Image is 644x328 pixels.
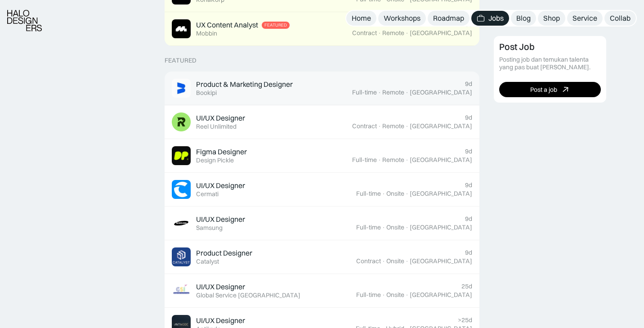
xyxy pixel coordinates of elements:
[465,215,472,223] div: 9d
[382,224,385,231] div: ·
[405,190,409,198] div: ·
[356,257,381,265] div: Contract
[530,85,557,93] div: Post a job
[410,190,472,198] div: [GEOGRAPHIC_DATA]
[386,190,404,198] div: Onsite
[172,180,191,199] img: Job Image
[165,274,479,308] a: Job ImageUI/UX DesignerGlobal Service [GEOGRAPHIC_DATA]25dFull-time·Onsite·[GEOGRAPHIC_DATA]
[356,190,381,198] div: Full-time
[543,13,560,23] div: Shop
[428,11,470,26] a: Roadmap
[165,207,479,240] a: Job ImageUI/UX DesignerSamsung9dFull-time·Onsite·[GEOGRAPHIC_DATA]
[172,79,191,98] img: Job Image
[264,22,287,28] div: Featured
[567,11,603,26] a: Service
[410,89,472,96] div: [GEOGRAPHIC_DATA]
[196,292,300,299] div: Global Service [GEOGRAPHIC_DATA]
[433,13,464,23] div: Roadmap
[499,56,601,71] div: Posting job dan temukan talenta yang pas buat [PERSON_NAME].
[384,13,420,23] div: Workshops
[196,248,252,258] div: Product Designer
[382,190,385,198] div: ·
[196,147,247,157] div: Figma Designer
[386,224,404,231] div: Onsite
[172,146,191,165] img: Job Image
[516,13,531,23] div: Blog
[465,80,472,88] div: 9d
[405,257,409,265] div: ·
[465,249,472,256] div: 9d
[382,156,404,164] div: Remote
[196,181,245,190] div: UI/UX Designer
[465,148,472,155] div: 9d
[386,291,404,299] div: Onsite
[465,114,472,121] div: 9d
[405,224,409,231] div: ·
[610,13,631,23] div: Collab
[196,20,258,30] div: UX Content Analyst
[352,122,377,130] div: Contract
[410,29,472,37] div: [GEOGRAPHIC_DATA]
[382,89,404,96] div: Remote
[378,29,381,37] div: ·
[165,12,479,46] a: Job ImageUX Content AnalystFeaturedMobbin>25dContract·Remote·[GEOGRAPHIC_DATA]
[172,112,191,131] img: Job Image
[165,72,479,105] a: Job ImageProduct & Marketing DesignerBookipi9dFull-time·Remote·[GEOGRAPHIC_DATA]
[511,11,536,26] a: Blog
[378,122,381,130] div: ·
[196,30,217,37] div: Mobbin
[196,224,223,232] div: Samsung
[196,316,245,325] div: UI/UX Designer
[356,291,381,299] div: Full-time
[378,156,381,164] div: ·
[405,29,409,37] div: ·
[196,190,219,198] div: Cermati
[465,181,472,189] div: 9d
[382,291,385,299] div: ·
[405,291,409,299] div: ·
[405,156,409,164] div: ·
[458,21,472,28] div: >25d
[172,214,191,233] img: Job Image
[196,157,234,164] div: Design Pickle
[196,123,237,130] div: Reel Unlimited
[196,113,245,123] div: UI/UX Designer
[352,89,377,96] div: Full-time
[196,282,245,292] div: UI/UX Designer
[410,156,472,164] div: [GEOGRAPHIC_DATA]
[499,82,601,97] a: Post a job
[405,122,409,130] div: ·
[172,19,191,38] img: Job Image
[378,89,381,96] div: ·
[196,215,245,224] div: UI/UX Designer
[572,13,597,23] div: Service
[410,122,472,130] div: [GEOGRAPHIC_DATA]
[488,13,504,23] div: Jobs
[352,13,371,23] div: Home
[165,57,197,64] div: Featured
[458,316,472,324] div: >25d
[382,29,404,37] div: Remote
[471,11,509,26] a: Jobs
[165,173,479,207] a: Job ImageUI/UX DesignerCermati9dFull-time·Onsite·[GEOGRAPHIC_DATA]
[382,257,385,265] div: ·
[165,139,479,173] a: Job ImageFigma DesignerDesign Pickle9dFull-time·Remote·[GEOGRAPHIC_DATA]
[196,89,217,97] div: Bookipi
[346,11,376,26] a: Home
[172,247,191,266] img: Job Image
[352,29,377,37] div: Contract
[165,105,479,139] a: Job ImageUI/UX DesignerReel Unlimited9dContract·Remote·[GEOGRAPHIC_DATA]
[352,156,377,164] div: Full-time
[386,257,404,265] div: Onsite
[405,89,409,96] div: ·
[410,224,472,231] div: [GEOGRAPHIC_DATA]
[172,281,191,300] img: Job Image
[378,11,426,26] a: Workshops
[604,11,636,26] a: Collab
[410,291,472,299] div: [GEOGRAPHIC_DATA]
[382,122,404,130] div: Remote
[461,283,472,290] div: 25d
[499,41,535,52] div: Post Job
[410,257,472,265] div: [GEOGRAPHIC_DATA]
[165,240,479,274] a: Job ImageProduct DesignerCatalyst9dContract·Onsite·[GEOGRAPHIC_DATA]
